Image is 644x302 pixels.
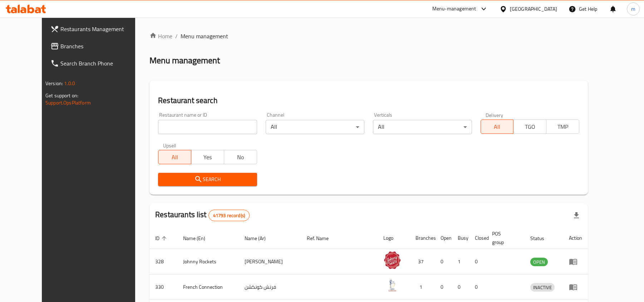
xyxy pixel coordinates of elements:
span: 1.0.0 [64,79,75,88]
button: No [224,150,257,164]
button: Yes [191,150,224,164]
span: TGO [516,122,544,132]
h2: Menu management [149,55,220,66]
button: TGO [513,120,546,134]
td: [PERSON_NAME] [239,249,301,274]
label: Upsell [163,143,176,148]
td: French Connection [177,274,239,300]
td: 0 [435,249,452,274]
span: OPEN [530,258,548,266]
div: Menu-management [432,5,476,13]
td: فرنش كونكشن [239,274,301,300]
span: Status [530,234,554,243]
a: Support.OpsPlatform [45,98,91,107]
div: All [373,120,472,134]
span: Search Branch Phone [60,59,144,68]
td: Johnny Rockets [177,249,239,274]
span: TMP [549,122,576,132]
span: All [484,122,511,132]
div: Total records count [208,210,250,221]
button: TMP [546,120,579,134]
td: 37 [410,249,435,274]
div: All [266,120,364,134]
div: Menu [569,283,582,291]
td: 0 [469,249,486,274]
button: All [158,150,191,164]
input: Search for restaurant name or ID.. [158,120,257,134]
th: Open [435,227,452,249]
label: Delivery [486,112,503,117]
td: 1 [410,274,435,300]
th: Action [563,227,588,249]
img: French Connection [383,277,401,294]
div: Export file [568,207,585,224]
span: ID [155,234,169,243]
div: OPEN [530,258,548,266]
td: 330 [149,274,177,300]
th: Logo [378,227,410,249]
span: Search [164,175,251,184]
span: All [161,152,188,162]
button: Search [158,173,257,186]
img: Johnny Rockets [383,251,401,269]
span: Name (En) [183,234,215,243]
td: 328 [149,249,177,274]
div: [GEOGRAPHIC_DATA] [510,5,557,13]
span: INACTIVE [530,283,555,292]
div: Menu [569,257,582,266]
span: Get support on: [45,91,78,100]
h2: Restaurant search [158,95,579,106]
th: Closed [469,227,486,249]
span: Version: [45,79,63,88]
span: Ref. Name [307,234,338,243]
td: 0 [469,274,486,300]
th: Busy [452,227,469,249]
span: Menu management [181,32,228,40]
div: INACTIVE [530,283,555,292]
li: / [175,32,178,40]
span: No [227,152,254,162]
span: Restaurants Management [60,25,144,33]
td: 0 [435,274,452,300]
span: Name (Ar) [245,234,275,243]
nav: breadcrumb [149,32,588,40]
th: Branches [410,227,435,249]
span: m [631,5,635,13]
span: Branches [60,42,144,50]
a: Restaurants Management [45,20,149,38]
span: POS group [492,229,516,247]
a: Home [149,32,172,40]
button: All [481,120,514,134]
h2: Restaurants list [155,209,250,221]
td: 0 [452,274,469,300]
a: Search Branch Phone [45,55,149,72]
td: 1 [452,249,469,274]
a: Branches [45,38,149,55]
span: 41793 record(s) [209,212,249,219]
span: Yes [194,152,221,162]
